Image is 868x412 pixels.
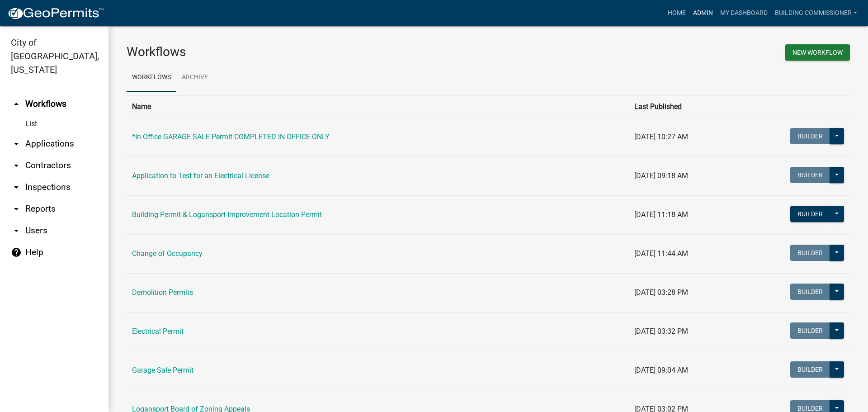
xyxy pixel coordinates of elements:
[132,249,203,258] a: Change of Occupancy
[634,133,688,141] span: [DATE] 10:27 AM
[176,63,213,92] a: Archive
[664,5,689,22] a: Home
[11,247,22,258] i: help
[634,288,688,297] span: [DATE] 03:28 PM
[771,5,861,22] a: Building Commissioner
[11,99,22,109] i: arrow_drop_up
[11,204,22,214] i: arrow_drop_down
[127,44,481,60] h3: Workflows
[127,63,176,92] a: Workflows
[132,171,269,180] a: Application to Test for an Electrical License
[790,128,830,144] button: Builder
[11,160,22,171] i: arrow_drop_down
[132,133,330,141] a: *In Office GARAGE SALE Permit COMPLETED IN OFFICE ONLY
[790,284,830,300] button: Builder
[132,288,193,297] a: Demolition Permits
[11,225,22,236] i: arrow_drop_down
[132,210,322,219] a: Building Permit & Logansport Improvement Location Permit
[127,95,629,118] th: Name
[132,327,184,336] a: Electrical Permit
[634,171,688,180] span: [DATE] 09:18 AM
[790,167,830,183] button: Builder
[634,210,688,219] span: [DATE] 11:18 AM
[790,361,830,378] button: Builder
[717,5,771,22] a: My Dashboard
[132,366,193,374] a: Garage Sale Permit
[790,245,830,261] button: Builder
[634,249,688,258] span: [DATE] 11:44 AM
[785,44,850,61] button: New Workflow
[629,95,739,118] th: Last Published
[11,182,22,193] i: arrow_drop_down
[11,138,22,149] i: arrow_drop_down
[634,366,688,374] span: [DATE] 09:04 AM
[689,5,717,22] a: Admin
[790,322,830,339] button: Builder
[790,206,830,222] button: Builder
[634,327,688,336] span: [DATE] 03:32 PM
